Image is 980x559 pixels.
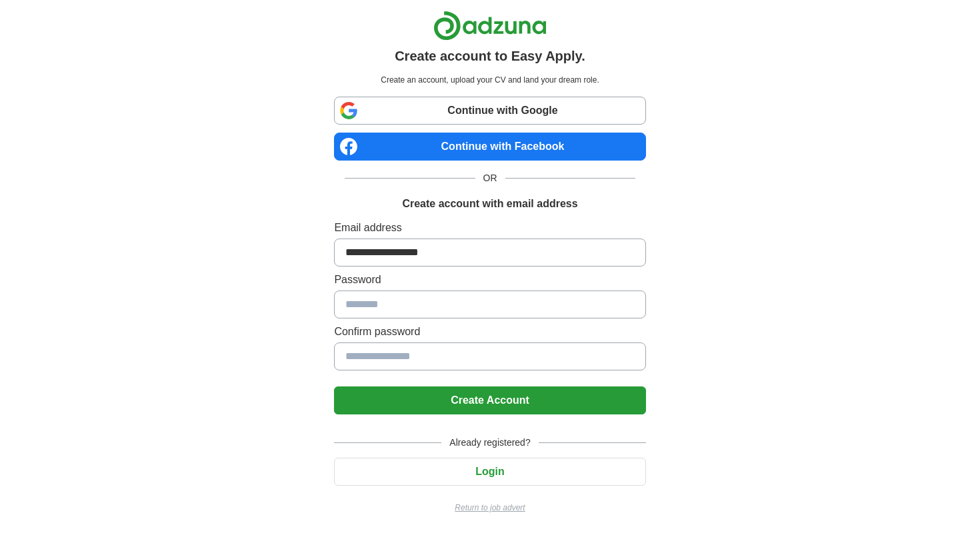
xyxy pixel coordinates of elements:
[334,458,645,486] button: Login
[334,220,645,236] label: Email address
[334,133,645,161] a: Continue with Facebook
[334,272,645,288] label: Password
[334,97,645,125] a: Continue with Google
[334,324,645,340] label: Confirm password
[334,386,645,414] button: Create Account
[334,502,645,514] a: Return to job advert
[395,46,585,66] h1: Create account to Easy Apply.
[441,436,538,450] span: Already registered?
[402,196,577,212] h1: Create account with email address
[334,466,645,477] a: Login
[337,74,643,86] p: Create an account, upload your CV and land your dream role.
[433,11,547,41] img: Adzuna logo
[475,171,505,185] span: OR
